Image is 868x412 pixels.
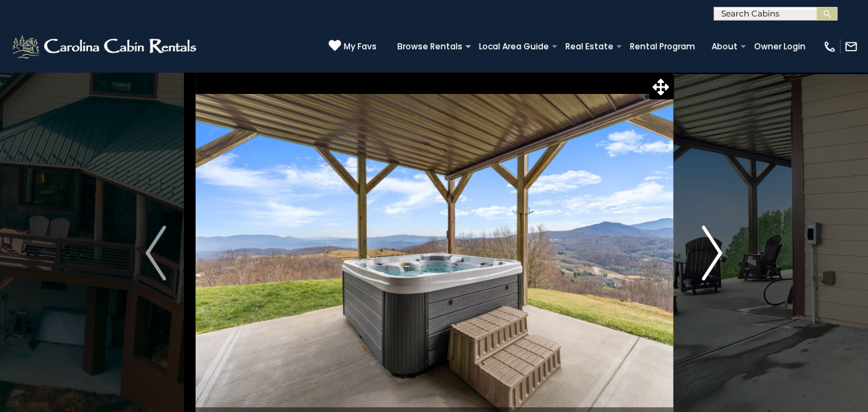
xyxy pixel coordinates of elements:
a: Browse Rentals [390,37,469,56]
img: mail-regular-white.png [844,40,858,53]
img: arrow [702,226,723,280]
span: My Favs [344,40,377,53]
img: phone-regular-white.png [823,40,836,53]
a: My Favs [329,39,377,53]
img: arrow [145,226,166,280]
img: White-1-2.png [10,33,200,60]
a: Rental Program [623,37,702,56]
a: Local Area Guide [472,37,556,56]
a: Real Estate [559,37,620,56]
a: Owner Login [747,37,812,56]
a: About [705,37,744,56]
